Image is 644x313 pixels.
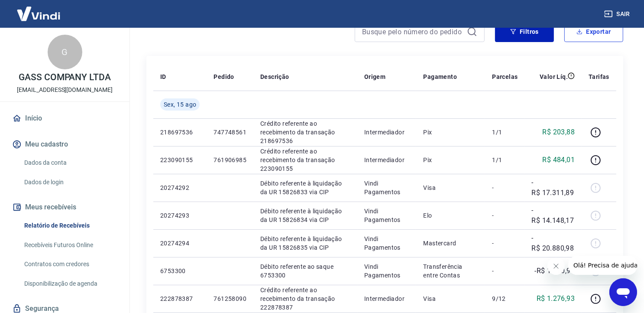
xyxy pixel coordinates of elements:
p: 1/1 [492,128,518,137]
p: Vindi Pagamentos [364,179,410,196]
p: - [492,267,518,275]
p: R$ 1.276,93 [537,293,575,304]
p: 761258090 [214,294,246,303]
p: 9/12 [492,294,518,303]
p: Débito referente ao saque 6753300 [260,262,350,280]
p: - [492,183,518,192]
span: Sex, 15 ago [164,100,196,109]
img: Vindi [10,0,67,27]
p: Vindi Pagamentos [364,235,410,252]
button: Filtros [495,21,554,42]
p: -R$ 17.311,89 [532,177,575,198]
p: Pagamento [423,72,457,81]
a: Recebíveis Futuros Online [21,236,119,254]
p: 20274292 [160,183,200,192]
p: Intermediador [364,128,410,137]
p: Descrição [260,72,289,81]
p: 20274294 [160,239,200,248]
p: 1/1 [492,156,518,164]
p: 761906985 [214,156,246,164]
input: Busque pelo número do pedido [362,25,463,38]
p: Valor Líq. [540,72,568,81]
p: Mastercard [423,239,478,248]
p: Pix [423,128,478,137]
p: Vindi Pagamentos [364,262,410,280]
p: Crédito referente ao recebimento da transação 218697536 [260,119,350,145]
iframe: Fechar mensagem [547,258,565,275]
p: Débito referente à liquidação da UR 15826835 via CIP [260,235,350,252]
p: Crédito referente ao recebimento da transação 223090155 [260,147,350,173]
p: Débito referente à liquidação da UR 15826834 via CIP [260,207,350,224]
p: 20274293 [160,211,200,220]
a: Disponibilização de agenda [21,275,119,293]
p: Crédito referente ao recebimento da transação 222878387 [260,286,350,312]
a: Início [10,109,119,128]
div: G [48,35,82,69]
p: [EMAIL_ADDRESS][DOMAIN_NAME] [17,85,113,95]
p: R$ 203,88 [543,127,575,137]
p: Intermediador [364,294,410,303]
p: Tarifas [589,72,609,81]
p: -R$ 20.880,98 [532,233,575,254]
p: -R$ 1.030,91 [534,266,575,276]
p: R$ 484,01 [543,155,575,165]
button: Meus recebíveis [10,198,119,217]
button: Exportar [564,21,623,42]
p: Parcelas [492,72,518,81]
p: Débito referente à liquidação da UR 15826833 via CIP [260,179,350,196]
p: Origem [364,72,385,81]
p: Vindi Pagamentos [364,207,410,224]
p: Intermediador [364,156,410,164]
p: GASS COMPANY LTDA [19,73,111,82]
iframe: Botão para abrir a janela de mensagens [609,278,637,306]
span: Olá! Precisa de ajuda? [5,6,73,13]
button: Meu cadastro [10,135,119,154]
a: Contratos com credores [21,255,119,273]
p: 747748561 [214,128,246,137]
p: 223090155 [160,156,200,164]
p: -R$ 14.148,17 [532,205,575,226]
p: Visa [423,294,478,303]
a: Dados de login [21,173,119,191]
p: - [492,239,518,248]
button: Sair [602,6,634,22]
p: Pedido [214,72,234,81]
p: 6753300 [160,267,200,275]
iframe: Mensagem da empresa [568,256,637,275]
p: 222878387 [160,294,200,303]
p: 218697536 [160,128,200,137]
p: Transferência entre Contas [423,262,478,280]
p: Visa [423,183,478,192]
a: Dados da conta [21,154,119,172]
p: Pix [423,156,478,164]
p: ID [160,72,166,81]
p: - [492,211,518,220]
p: Elo [423,211,478,220]
a: Relatório de Recebíveis [21,217,119,235]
